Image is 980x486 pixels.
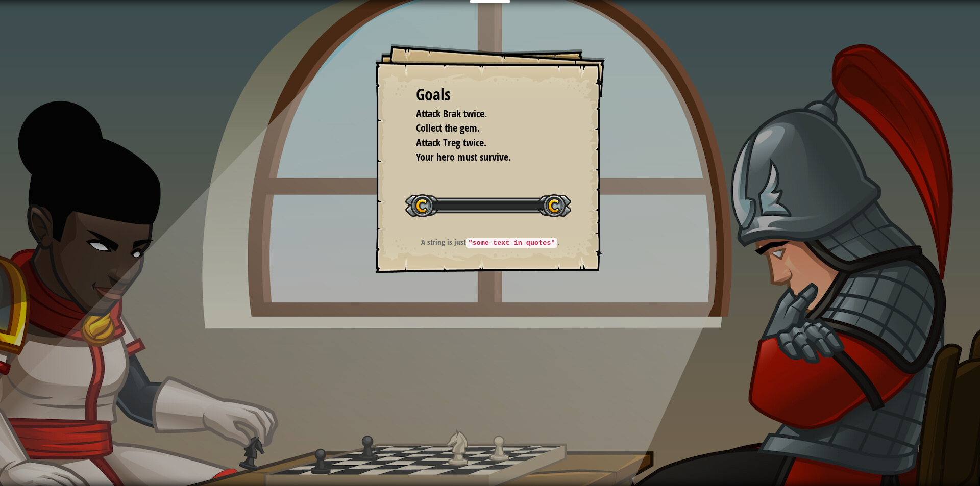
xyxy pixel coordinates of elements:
li: Attack Treg twice. [403,136,561,150]
div: Goals [416,83,564,107]
span: Collect the gem. [416,121,480,135]
p: A string is just . [388,237,593,248]
span: Attack Treg twice. [416,136,486,149]
code: "some text in quotes" [466,238,557,248]
li: Collect the gem. [403,121,561,136]
span: Attack Brak twice. [416,107,487,120]
li: Attack Brak twice. [403,107,561,121]
span: Your hero must survive. [416,150,511,164]
li: Your hero must survive. [403,150,561,165]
